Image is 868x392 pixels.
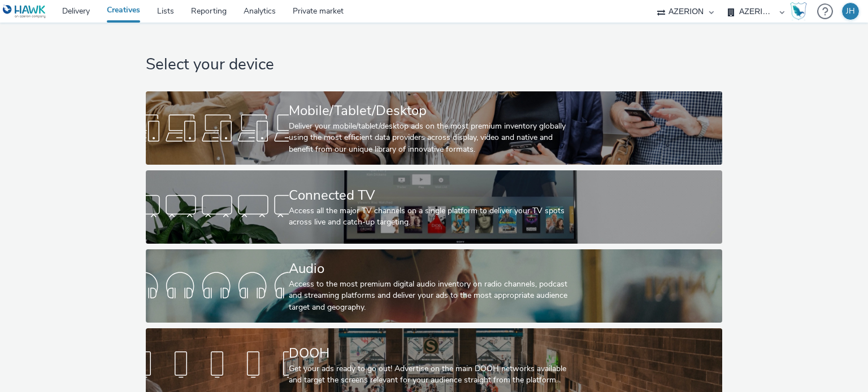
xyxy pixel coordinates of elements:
div: Audio [289,259,575,279]
div: DOOH [289,343,575,363]
img: undefined Logo [3,5,46,19]
div: Access to the most premium digital audio inventory on radio channels, podcast and streaming platf... [289,279,575,313]
div: Deliver your mobile/tablet/desktop ads on the most premium inventory globally using the most effi... [289,121,575,155]
div: Access all the major TV channels on a single platform to deliver your TV spots across live and ca... [289,205,575,228]
div: Get your ads ready to go out! Advertise on the main DOOH networks available and target the screen... [289,363,575,386]
a: Connected TVAccess all the major TV channels on a single platform to deliver your TV spots across... [146,170,722,244]
a: Hawk Academy [790,2,811,20]
img: Hawk Academy [790,2,807,20]
div: Mobile/Tablet/Desktop [289,101,575,121]
a: AudioAccess to the most premium digital audio inventory on radio channels, podcast and streaming ... [146,249,722,323]
a: Mobile/Tablet/DesktopDeliver your mobile/tablet/desktop ads on the most premium inventory globall... [146,91,722,165]
div: JH [846,3,855,20]
h1: Select your device [146,54,722,76]
div: Connected TV [289,186,575,205]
